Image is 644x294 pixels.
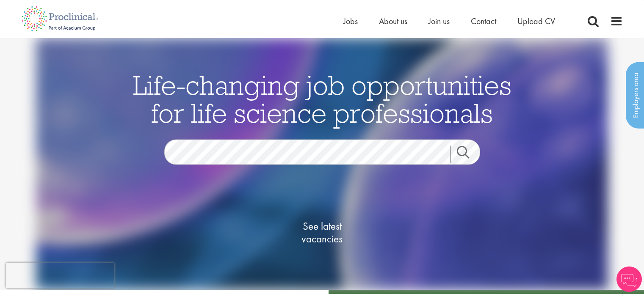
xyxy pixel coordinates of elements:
[616,267,642,292] img: Chatbot
[6,263,114,288] iframe: reCAPTCHA
[471,16,496,27] a: Contact
[36,38,608,290] img: candidate home
[428,16,450,27] a: Join us
[379,16,407,27] a: About us
[280,186,365,279] a: See latestvacancies
[343,16,358,27] a: Jobs
[133,68,511,130] span: Life-changing job opportunities for life science professionals
[450,146,486,163] a: Job search submit button
[280,220,365,245] span: See latest vacancies
[517,16,555,27] a: Upload CV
